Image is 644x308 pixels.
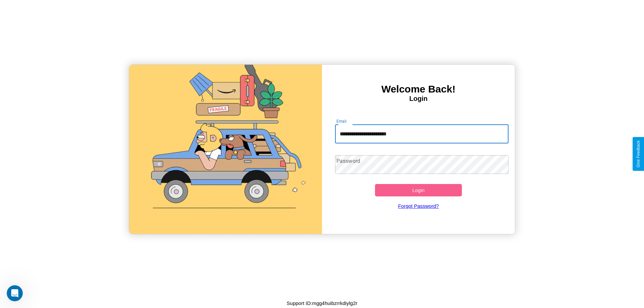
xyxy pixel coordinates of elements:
p: Support ID: mgg4huibzrrkdiylg2r [287,299,358,308]
div: Give Feedback [636,140,641,168]
a: Forgot Password? [332,196,505,215]
img: gif [129,65,322,234]
button: Login [375,184,462,196]
h3: Welcome Back! [322,83,515,95]
h4: Login [322,95,515,103]
iframe: Intercom live chat [7,285,23,301]
label: Email [336,118,347,124]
